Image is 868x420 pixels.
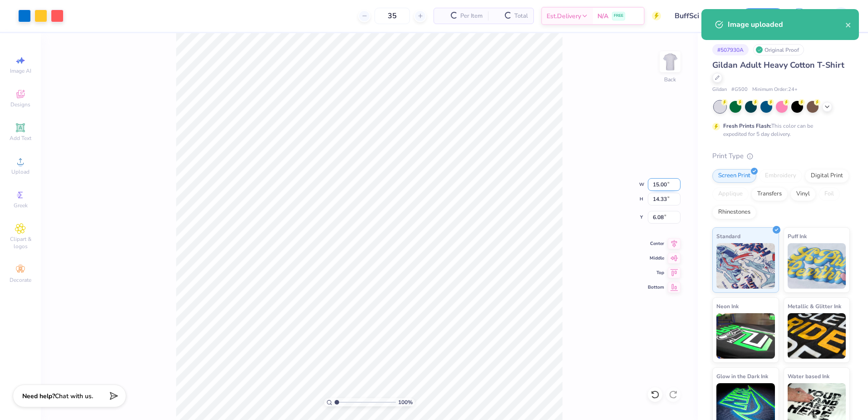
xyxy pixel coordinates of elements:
span: Metallic & Glitter Ink [788,301,841,311]
span: Glow in the Dark Ink [716,371,768,381]
div: Image uploaded [728,19,845,30]
span: Add Text [10,135,31,142]
span: Puff Ink [788,231,807,241]
div: Print Type [712,151,850,161]
span: Gildan [712,86,727,94]
strong: Need help? [22,392,55,400]
img: Standard [716,243,775,289]
span: Top [648,270,664,276]
div: Original Proof [753,44,804,55]
div: Transfers [751,187,788,201]
input: – – [375,8,410,24]
span: Greek [14,202,28,209]
div: Applique [712,187,749,201]
span: Middle [648,255,664,261]
span: Designs [10,101,30,108]
span: Gildan Adult Heavy Cotton T-Shirt [712,60,844,70]
img: Neon Ink [716,313,775,359]
span: Image AI [10,67,31,75]
div: Digital Print [805,169,849,183]
span: Bottom [648,284,664,290]
div: Embroidery [759,169,802,183]
span: Neon Ink [716,301,739,311]
img: Back [661,53,679,71]
div: Foil [819,187,840,201]
span: Total [514,11,528,21]
span: Chat with us. [55,392,93,400]
span: # G500 [731,86,748,94]
span: Center [648,240,664,247]
strong: Fresh Prints Flash: [723,122,771,130]
input: Untitled Design [668,7,735,25]
div: Screen Print [712,169,756,183]
span: N/A [597,11,608,21]
button: close [845,19,852,30]
span: Clipart & logos [5,235,36,250]
span: Decorate [10,276,31,284]
span: Upload [11,168,30,175]
div: Rhinestones [712,205,756,219]
div: This color can be expedited for 5 day delivery. [723,122,835,138]
img: Puff Ink [788,243,846,289]
div: Back [664,75,676,84]
span: Standard [716,231,740,241]
span: Minimum Order: 24 + [752,86,798,94]
div: Vinyl [790,187,816,201]
span: Est. Delivery [547,11,581,21]
div: # 507930A [712,44,749,55]
span: FREE [614,13,623,19]
span: Water based Ink [788,371,829,381]
img: Metallic & Glitter Ink [788,313,846,359]
span: Per Item [460,11,483,21]
span: 100 % [398,398,413,406]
